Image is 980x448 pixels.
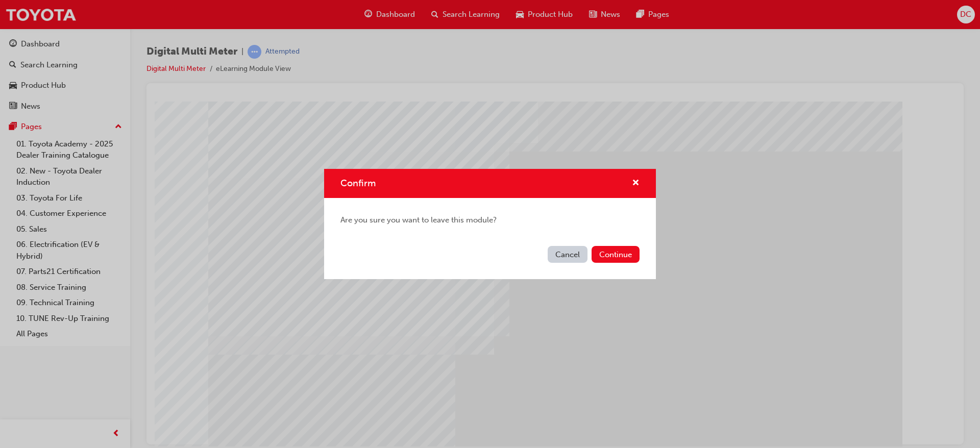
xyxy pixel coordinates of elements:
[548,246,587,263] button: Cancel
[324,169,656,279] div: Confirm
[340,178,376,189] span: Confirm
[632,177,640,190] button: cross-icon
[592,246,640,263] button: Continue
[324,198,656,242] div: Are you sure you want to leave this module?
[632,179,640,188] span: cross-icon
